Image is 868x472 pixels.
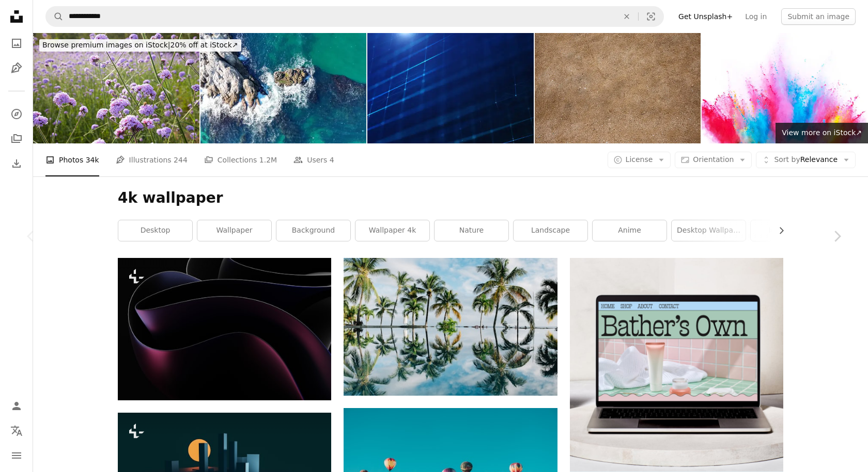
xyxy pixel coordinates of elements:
a: Photos [6,33,27,54]
a: anime [593,220,667,241]
a: water reflection of coconut palm trees [344,322,557,331]
a: wallpaper [197,220,271,241]
a: Browse premium images on iStock|20% off at iStock↗ [33,33,247,58]
button: scroll list to the right [772,220,783,241]
a: desktop [118,220,192,241]
span: 20% off at iStock ↗ [42,41,238,49]
a: landscape [514,220,587,241]
img: a black and purple abstract background with curves [118,258,331,400]
button: Visual search [639,7,663,26]
span: 4 [330,154,334,166]
span: 1.2M [259,154,277,166]
button: License [608,152,671,168]
span: License [626,155,653,164]
a: Log in [739,8,773,25]
span: View more on iStock ↗ [782,128,862,137]
img: file-1707883121023-8e3502977149image [570,258,783,471]
button: Menu [6,445,27,466]
span: Relevance [774,155,838,165]
a: Illustrations [6,58,27,78]
a: Get Unsplash+ [672,8,739,25]
img: Purple verbena in the garden [33,33,199,143]
span: Browse premium images on iStock | [42,41,170,49]
span: Orientation [693,155,734,164]
a: Collections 1.2M [204,143,277,176]
button: Language [6,420,27,441]
form: Find visuals sitewide [45,6,664,27]
a: background [276,220,350,241]
button: Submit an image [781,8,856,25]
a: Collections [6,128,27,149]
span: Sort by [774,155,800,164]
a: Users 4 [293,143,334,176]
img: Where Sea Meets Stone: Aerial Shots of Waves Crashing with Power and Grace [200,33,367,143]
img: water reflection of coconut palm trees [344,258,557,395]
h1: 4k wallpaper [118,189,783,207]
img: Natural Sandy Ground Texture Perfect for Various Backdrops or Design Projects [535,33,701,143]
a: Explore [6,104,27,124]
a: inspiration [751,220,825,241]
a: Illustrations 244 [116,143,188,176]
img: 4K Digital Cyberspace with Particles and Digital Data Network Connections. High Speed Connection ... [367,33,534,143]
a: View more on iStock↗ [776,123,868,143]
a: Download History [6,153,27,174]
span: 244 [174,154,188,166]
a: a black and purple abstract background with curves [118,324,331,334]
a: wallpaper 4k [355,220,429,241]
button: Orientation [675,152,752,168]
a: desktop wallpaper [672,220,746,241]
a: Next [806,187,868,286]
a: Log in / Sign up [6,396,27,416]
img: Colored powder explosion on white background. [702,33,868,143]
a: nature [435,220,508,241]
button: Clear [615,7,638,26]
button: Sort byRelevance [756,152,856,168]
button: Search Unsplash [46,7,64,26]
